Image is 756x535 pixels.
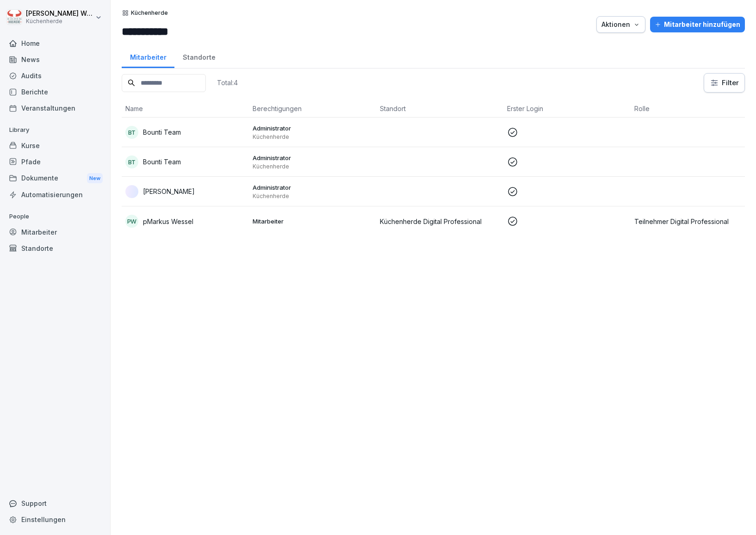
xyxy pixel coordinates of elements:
a: Veranstaltungen [5,100,105,116]
p: People [5,209,105,224]
a: Pfade [5,154,105,170]
p: Administrator [253,183,372,192]
div: New [87,173,103,184]
div: Mitarbeiter hinzufügen [655,19,740,30]
div: BT [125,126,138,139]
div: BT [125,156,138,168]
p: Administrator [253,124,372,132]
p: [PERSON_NAME] Wessel [26,10,93,18]
div: Dokumente [5,170,105,187]
p: Administrator [253,154,372,162]
a: Standorte [5,240,105,256]
a: Kurse [5,137,105,154]
p: Küchenherde [253,133,372,141]
th: Berechtigungen [249,100,376,118]
a: Audits [5,68,105,84]
button: Aktionen [596,16,645,33]
p: Teilnehmer Digital Professional [634,217,754,226]
div: Filter [710,78,739,87]
a: Home [5,35,105,51]
p: pMarkus Wessel [143,217,193,226]
p: Bounti Team [143,127,181,137]
th: Name [122,100,249,118]
p: [PERSON_NAME] [143,187,195,196]
a: Standorte [174,44,223,68]
div: pW [125,215,138,228]
a: Automatisierungen [5,187,105,203]
p: Küchenherde [253,163,372,170]
a: Einstellungen [5,511,105,528]
p: Total: 4 [217,78,238,87]
div: Support [5,495,105,511]
a: Mitarbeiter [5,224,105,240]
p: Küchenherde [253,193,372,200]
a: DokumenteNew [5,170,105,187]
p: Küchenherde [26,18,93,25]
p: Mitarbeiter [253,217,372,225]
th: Erster Login [503,100,631,118]
button: Filter [704,74,744,92]
a: News [5,51,105,68]
p: Küchenherde Digital Professional [380,217,500,226]
p: Küchenherde [131,10,168,16]
p: Library [5,123,105,137]
button: Mitarbeiter hinzufügen [650,17,745,32]
a: Mitarbeiter [122,44,174,68]
th: Standort [376,100,503,118]
a: Berichte [5,84,105,100]
div: Aktionen [601,19,640,30]
p: Bounti Team [143,157,181,167]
